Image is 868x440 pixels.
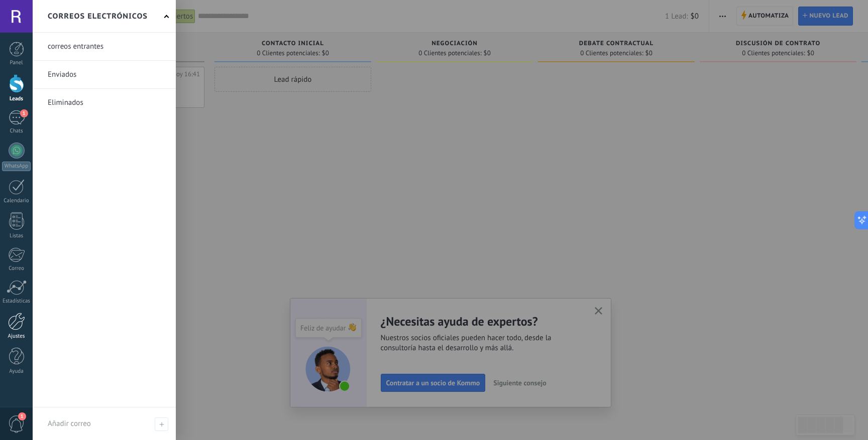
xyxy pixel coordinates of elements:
[33,61,176,89] li: Enviados
[155,417,168,431] span: Añadir correo
[20,109,28,117] span: 1
[2,96,31,102] div: Leads
[2,128,31,134] div: Chats
[2,60,31,66] div: Panel
[2,298,31,305] div: Estadísticas
[33,89,176,116] li: Eliminados
[48,419,91,428] span: Añadir correo
[2,233,31,239] div: Listas
[18,412,26,420] span: 1
[48,1,148,32] h2: Correos electrónicos
[2,265,31,272] div: Correo
[2,162,31,171] div: WhatsApp
[2,198,31,204] div: Calendario
[33,33,176,61] li: correos entrantes
[2,333,31,340] div: Ajustes
[2,368,31,375] div: Ayuda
